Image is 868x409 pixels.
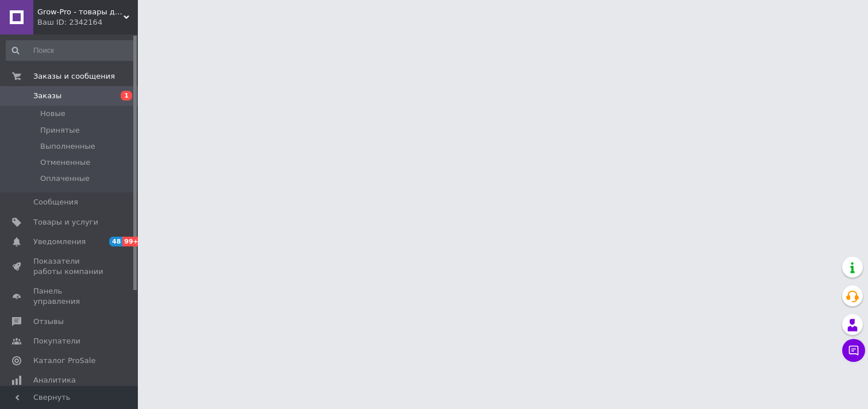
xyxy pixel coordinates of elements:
span: Товары и услуги [33,217,98,227]
span: Панель управления [33,286,106,307]
div: Ваш ID: 2342164 [37,17,138,28]
span: Заказы [33,91,61,101]
button: Чат с покупателем [842,339,865,362]
span: Покупатели [33,336,80,346]
input: Поиск [6,40,136,61]
span: Оплаченные [40,173,90,184]
span: Уведомления [33,237,86,247]
span: Сообщения [33,197,78,207]
span: Отмененные [40,157,90,168]
span: Каталог ProSale [33,356,95,366]
span: 99+ [122,237,141,246]
span: Показатели работы компании [33,256,106,277]
span: 48 [109,237,122,246]
span: Отзывы [33,317,64,327]
span: Новые [40,109,65,119]
span: 1 [121,91,132,101]
span: Аналитика [33,375,76,385]
span: Заказы и сообщения [33,71,115,82]
span: Выполненные [40,141,95,152]
span: Принятые [40,125,80,136]
span: Grow-Pro - товары для растениеводства и гидропоники [37,7,124,17]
